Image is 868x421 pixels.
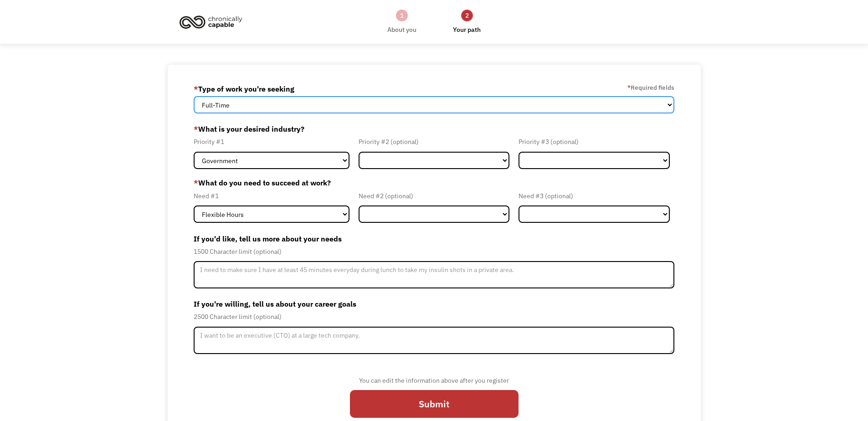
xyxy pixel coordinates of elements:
[519,136,670,147] div: Priority #3 (optional)
[396,10,408,21] div: 1
[387,24,416,35] div: About you
[194,136,349,147] div: Priority #1
[194,246,675,257] div: 1500 Character limit (optional)
[350,375,519,386] div: You can edit the information above after you register
[359,190,510,201] div: Need #2 (optional)
[194,82,294,96] label: Type of work you're seeking
[519,190,670,201] div: Need #3 (optional)
[177,12,245,32] img: Chronically Capable logo
[387,9,416,35] a: 1About you
[359,136,510,147] div: Priority #2 (optional)
[461,10,473,21] div: 2
[453,24,481,35] div: Your path
[194,297,675,311] label: If you're willing, tell us about your career goals
[627,82,674,93] label: Required fields
[194,177,675,188] label: What do you need to succeed at work?
[453,9,481,35] a: 2Your path
[194,311,675,322] div: 2500 Character limit (optional)
[194,122,675,136] label: What is your desired industry?
[194,231,675,246] label: If you'd like, tell us more about your needs
[194,190,349,201] div: Need #1
[350,390,519,418] input: Submit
